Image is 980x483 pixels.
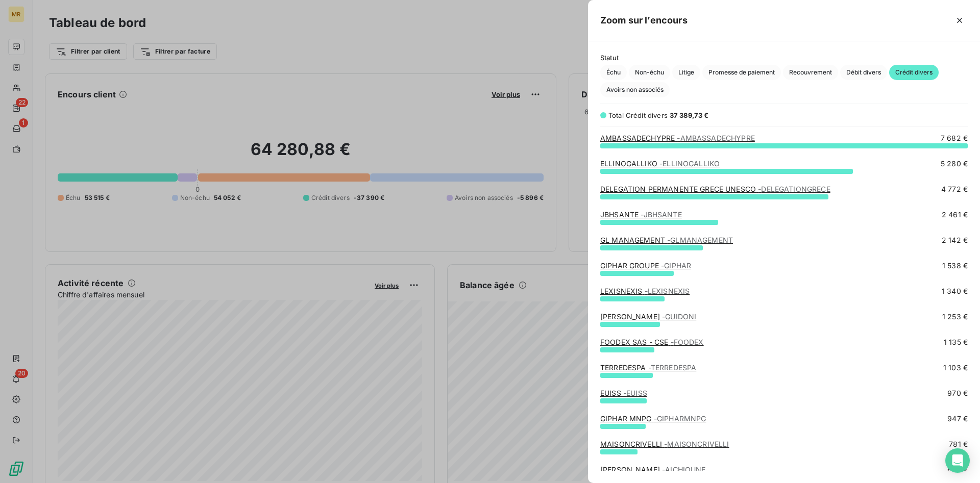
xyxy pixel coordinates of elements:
[942,286,968,296] span: 1 340 €
[600,465,706,474] a: [PERSON_NAME]
[659,159,720,168] span: - ELLINOGALLIKO
[947,414,968,424] span: 947 €
[654,414,706,423] span: - GIPHARMNPG
[600,82,670,97] button: Avoirs non associés
[677,134,754,142] span: - AMBASSADECHYPRE
[942,261,968,271] span: 1 538 €
[600,65,627,80] button: Échu
[945,448,970,473] div: Open Intercom Messenger
[943,363,968,373] span: 1 103 €
[941,133,968,143] span: 7 682 €
[629,65,670,80] button: Non-échu
[670,111,709,119] span: 37 389,73 €
[600,185,830,193] a: DELEGATION PERMANENTE GRECE UNESCO
[600,287,690,295] a: LEXISNEXIS
[600,312,696,321] a: [PERSON_NAME]
[600,236,733,244] a: GL MANAGEMENT
[947,388,968,398] span: 970 €
[600,13,688,28] h5: Zoom sur l’encours
[941,159,968,169] span: 5 280 €
[664,440,729,448] span: - MAISONCRIVELLI
[840,65,887,80] button: Débit divers
[648,363,697,372] span: - TERREDESPA
[661,261,691,270] span: - GIPHAR
[600,261,691,270] a: GIPHAR GROUPE
[944,337,968,347] span: 1 135 €
[600,338,704,346] a: FOODEX SAS - CSE
[889,65,939,80] button: Crédit divers
[662,465,706,474] span: - AICHIOUNE
[600,159,720,168] a: ELLINOGALLIKO
[600,210,682,219] a: JBHSANTE
[641,210,681,219] span: - JBHSANTE
[702,65,781,80] button: Promesse de paiement
[941,184,968,194] span: 4 772 €
[623,389,647,397] span: - EUISS
[600,389,647,397] a: EUISS
[600,134,755,142] a: AMBASSADECHYPRE
[942,235,968,245] span: 2 142 €
[949,439,968,449] span: 781 €
[662,312,696,321] span: - GUIDONI
[667,236,733,244] span: - GLMANAGEMENT
[608,111,668,119] span: Total Crédit divers
[942,210,968,220] span: 2 461 €
[645,287,690,295] span: - LEXISNEXIS
[758,185,830,193] span: - DELEGATIONGRECE
[671,338,704,346] span: - FOODEX
[600,54,968,62] span: Statut
[600,440,729,448] a: MAISONCRIVELLI
[942,312,968,322] span: 1 253 €
[588,133,980,471] div: grid
[672,65,700,80] button: Litige
[783,65,838,80] button: Recouvrement
[600,414,706,423] a: GIPHAR MNPG
[600,363,696,372] a: TERREDESPA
